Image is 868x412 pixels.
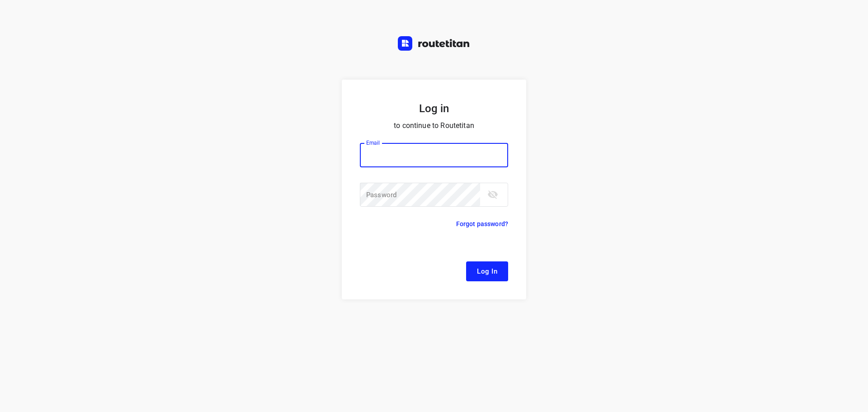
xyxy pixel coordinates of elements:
button: toggle password visibility [484,185,502,204]
span: Log In [477,265,497,277]
img: Routetitan [398,36,470,51]
button: Log In [466,261,508,281]
h5: Log in [360,101,508,116]
p: to continue to Routetitan [360,119,508,132]
p: Forgot password? [456,218,508,229]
